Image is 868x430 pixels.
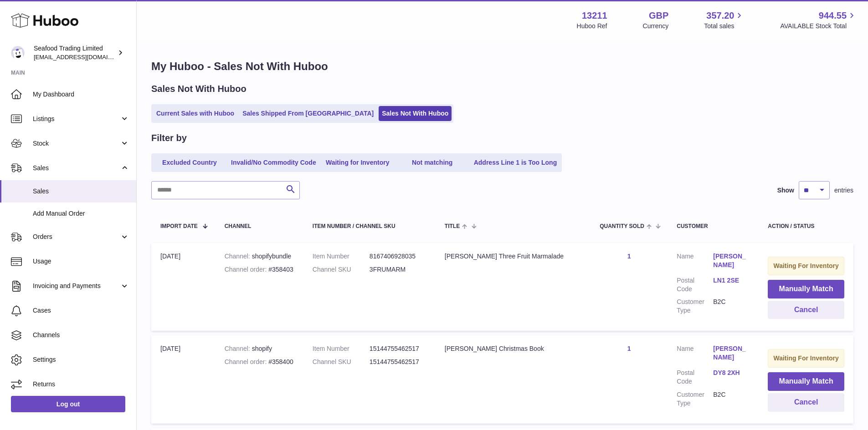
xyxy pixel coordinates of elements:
[11,46,25,60] img: online@rickstein.com
[379,106,452,121] a: Sales Not With Huboo
[33,355,129,364] span: Settings
[225,223,294,229] div: Channel
[33,331,129,339] span: Channels
[321,155,394,170] a: Waiting for Inventory
[768,301,844,319] button: Cancel
[768,280,844,298] button: Manually Match
[649,10,668,22] strong: GBP
[11,396,125,412] a: Log out
[600,223,644,229] span: Quantity Sold
[773,262,838,269] strong: Waiting For Inventory
[677,344,713,364] dt: Name
[713,369,750,377] a: DY8 2XH
[577,22,607,30] div: Huboo Ref
[151,243,216,331] td: [DATE]
[677,252,713,272] dt: Name
[773,354,838,362] strong: Waiting For Inventory
[713,298,750,315] dd: B2C
[151,83,247,95] h2: Sales Not With Huboo
[445,344,581,353] div: [PERSON_NAME] Christmas Book
[225,266,269,273] strong: Channel order
[819,10,847,22] span: 944.55
[396,155,469,170] a: Not matching
[834,186,853,195] span: entries
[33,306,129,315] span: Cases
[313,223,426,229] div: Item Number / Channel SKU
[160,223,198,229] span: Import date
[677,369,713,386] dt: Postal Code
[33,164,120,172] span: Sales
[151,335,216,423] td: [DATE]
[768,223,844,229] div: Action / Status
[471,155,560,170] a: Address Line 1 is Too Long
[34,53,134,61] span: [EMAIL_ADDRESS][DOMAIN_NAME]
[225,358,269,365] strong: Channel order
[627,345,631,352] a: 1
[33,209,129,218] span: Add Manual Order
[225,252,294,261] div: shopifybundle
[780,22,857,30] span: AVAILABLE Stock Total
[33,115,120,123] span: Listings
[780,10,857,30] a: 944.55 AVAILABLE Stock Total
[225,344,294,353] div: shopify
[445,223,460,229] span: Title
[33,380,129,389] span: Returns
[445,252,581,261] div: [PERSON_NAME] Three Fruit Marmalade
[768,372,844,391] button: Manually Match
[677,223,750,229] div: Customer
[225,253,252,260] strong: Channel
[151,59,853,74] h1: My Huboo - Sales Not With Huboo
[225,345,252,352] strong: Channel
[228,155,319,170] a: Invalid/No Commodity Code
[33,187,129,196] span: Sales
[706,10,734,22] span: 357.20
[313,265,370,274] dt: Channel SKU
[33,90,129,99] span: My Dashboard
[239,106,377,121] a: Sales Shipped From [GEOGRAPHIC_DATA]
[768,393,844,412] button: Cancel
[713,276,750,285] a: LN1 2SE
[370,252,426,261] dd: 8167406928035
[777,186,794,195] label: Show
[33,257,129,266] span: Usage
[370,344,426,353] dd: 15144755462517
[313,252,370,261] dt: Item Number
[713,344,750,362] a: [PERSON_NAME]
[713,390,750,408] dd: B2C
[153,106,237,121] a: Current Sales with Huboo
[370,265,426,274] dd: 3FRUMARM
[582,10,607,22] strong: 13211
[34,44,116,61] div: Seafood Trading Limited
[704,22,745,30] span: Total sales
[677,390,713,408] dt: Customer Type
[33,282,120,290] span: Invoicing and Payments
[370,358,426,366] dd: 15144755462517
[677,298,713,315] dt: Customer Type
[313,358,370,366] dt: Channel SKU
[225,358,294,366] div: #358400
[627,253,631,260] a: 1
[677,276,713,293] dt: Postal Code
[33,233,120,241] span: Orders
[704,10,745,30] a: 357.20 Total sales
[643,22,669,30] div: Currency
[713,252,750,269] a: [PERSON_NAME]
[151,132,187,144] h2: Filter by
[225,265,294,274] div: #358403
[313,344,370,353] dt: Item Number
[33,139,120,148] span: Stock
[153,155,226,170] a: Excluded Country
